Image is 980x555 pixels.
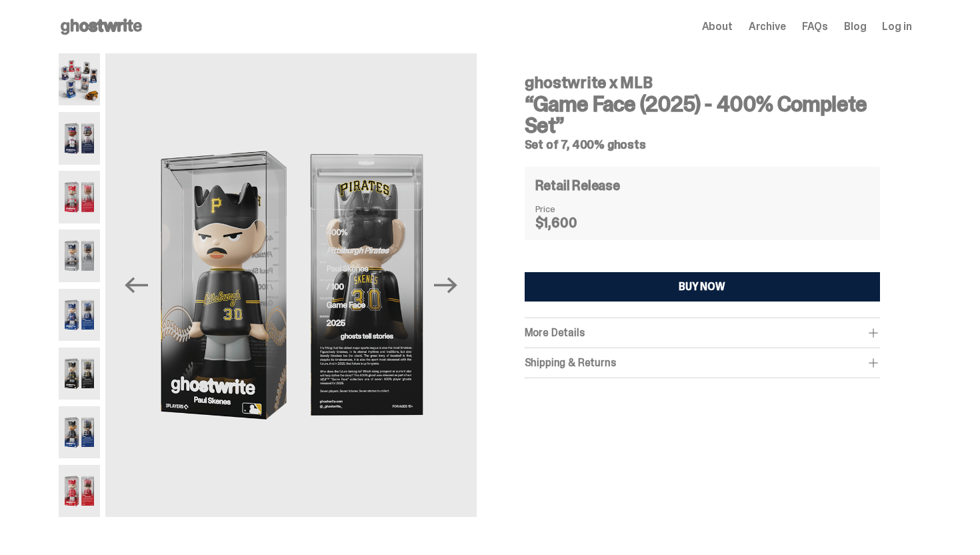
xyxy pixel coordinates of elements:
h4: Retail Release [535,179,620,192]
img: 01-ghostwrite-mlb-game-face-complete-set.png [59,53,101,105]
a: Log in [882,21,911,32]
a: FAQs [802,21,828,32]
span: More Details [525,326,585,340]
dd: $1,600 [535,216,602,229]
div: BUY NOW [679,282,725,292]
a: Archive [749,21,786,32]
img: 08-ghostwrite-mlb-game-face-complete-set-mike-trout.png [59,465,101,517]
h5: Set of 7, 400% ghosts [525,139,880,151]
img: 03-ghostwrite-mlb-game-face-complete-set-bryce-harper.png [59,171,101,223]
h3: “Game Face (2025) - 400% Complete Set” [525,93,880,136]
dt: Price [535,204,602,213]
h4: ghostwrite x MLB [525,75,880,91]
button: BUY NOW [525,272,880,302]
img: 06-ghostwrite-mlb-game-face-complete-set-paul-skenes.png [59,348,101,400]
img: 05-ghostwrite-mlb-game-face-complete-set-shohei-ohtani.png [59,289,101,341]
a: Blog [844,21,866,32]
button: Previous [121,271,151,300]
img: 06-ghostwrite-mlb-game-face-complete-set-paul-skenes.png [106,53,477,517]
a: About [702,21,733,32]
img: 07-ghostwrite-mlb-game-face-complete-set-juan-soto.png [59,406,101,458]
img: 02-ghostwrite-mlb-game-face-complete-set-ronald-acuna-jr.png [59,112,101,164]
img: 04-ghostwrite-mlb-game-face-complete-set-aaron-judge.png [59,229,101,282]
div: Shipping & Returns [525,356,880,370]
button: Next [431,271,461,300]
